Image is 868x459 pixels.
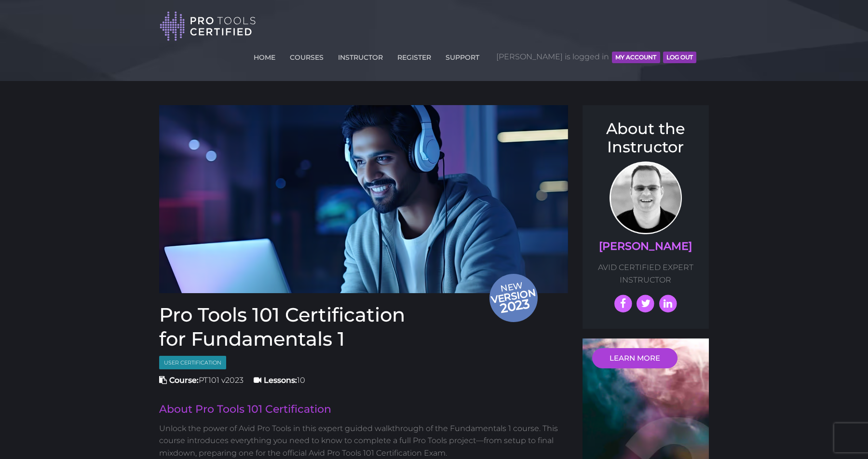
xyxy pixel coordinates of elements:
a: [PERSON_NAME] [599,240,692,253]
a: INSTRUCTOR [336,48,385,63]
a: LEARN MORE [592,348,678,368]
span: 2023 [490,294,540,318]
img: Pro tools certified Fundamentals 1 Course cover [159,105,568,293]
h2: About Pro Tools 101 Certification [159,404,568,415]
strong: Lessons: [264,376,297,385]
span: User Certification [159,356,226,370]
img: AVID Expert Instructor, Professor Scott Beckett profile photo [610,162,682,234]
button: Log Out [663,52,696,63]
span: 10 [254,376,305,385]
h3: About the Instructor [592,120,700,157]
span: PT101 v2023 [159,376,244,385]
button: MY ACCOUNT [612,52,660,63]
a: COURSES [287,48,326,63]
span: version [489,289,537,302]
a: REGISTER [395,48,434,63]
strong: Course: [169,376,199,385]
p: AVID CERTIFIED EXPERT INSTRUCTOR [592,261,700,286]
a: HOME [251,48,278,63]
a: SUPPORT [443,48,482,63]
a: Newversion 2023 [159,105,568,293]
h1: Pro Tools 101 Certification for Fundamentals 1 [159,303,568,351]
img: Pro Tools Certified Logo [160,11,256,42]
span: [PERSON_NAME] is logged in [496,42,696,71]
span: New [489,280,540,317]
